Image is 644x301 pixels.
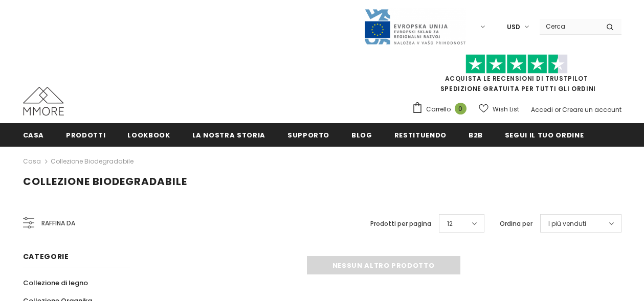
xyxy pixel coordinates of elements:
a: Accedi [531,105,553,114]
span: or [554,105,561,114]
span: Segui il tuo ordine [505,130,584,140]
a: supporto [287,123,329,146]
span: Raffina da [41,218,75,229]
span: Collezione biodegradabile [23,174,187,189]
img: Fidati di Pilot Stars [465,54,568,74]
a: Creare un account [562,105,621,114]
span: Lookbook [127,130,170,140]
a: Segui il tuo ordine [505,123,584,146]
span: Categorie [23,251,69,262]
a: Restituendo [394,123,447,146]
a: Casa [23,123,45,146]
a: La nostra storia [192,123,265,146]
span: Restituendo [394,130,447,140]
input: Search Site [540,19,598,34]
span: I più venduti [548,219,586,229]
span: Prodotti [66,130,105,140]
span: Collezione di legno [23,278,88,288]
span: USD [507,22,520,32]
span: Casa [23,130,45,140]
span: SPEDIZIONE GRATUITA PER TUTTI GLI ORDINI [412,59,621,93]
img: Javni Razpis [364,8,466,45]
a: B2B [469,123,483,146]
span: Carrello [426,104,451,114]
span: B2B [469,130,483,140]
span: 0 [455,103,467,114]
span: 12 [447,219,453,229]
span: Wish List [493,104,519,114]
span: La nostra storia [192,130,265,140]
a: Lookbook [127,123,170,146]
a: Wish List [479,100,519,118]
a: Carrello 0 [412,102,472,117]
a: Collezione biodegradabile [51,157,134,166]
a: Javni Razpis [364,22,466,31]
a: Acquista le recensioni di TrustPilot [445,74,588,83]
span: supporto [287,130,329,140]
a: Blog [351,123,372,146]
a: Prodotti [66,123,105,146]
a: Collezione di legno [23,274,88,292]
span: Blog [351,130,372,140]
img: Casi MMORE [23,87,64,115]
a: Casa [23,155,41,168]
label: Ordina per [500,219,532,229]
label: Prodotti per pagina [370,219,431,229]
